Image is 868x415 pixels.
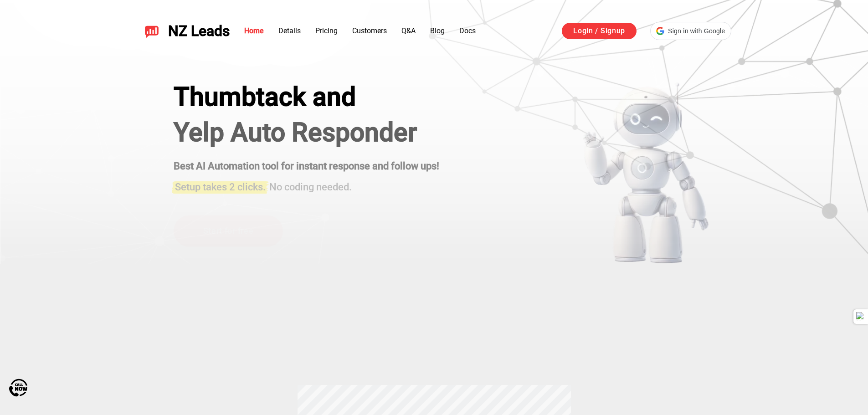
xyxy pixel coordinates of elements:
[174,176,439,194] h3: No coding needed.
[9,379,27,397] img: Call Now
[668,26,725,36] span: Sign in with Google
[459,26,476,35] a: Docs
[278,26,301,35] a: Details
[562,23,637,39] a: Login / Signup
[174,215,283,247] a: Start for free
[168,23,230,40] span: NZ Leads
[401,26,416,35] a: Q&A
[430,26,445,35] a: Blog
[144,24,159,38] img: NZ Leads logo
[352,26,387,35] a: Customers
[174,160,439,172] strong: Best AI Automation tool for instant response and follow ups!
[582,82,709,264] img: yelp bot
[244,26,264,35] a: Home
[174,117,439,147] h1: Yelp Auto Responder
[175,181,266,193] span: Setup takes 2 clicks.
[650,22,731,40] div: Sign in with Google
[315,26,338,35] a: Pricing
[174,82,439,112] div: Thumbtack and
